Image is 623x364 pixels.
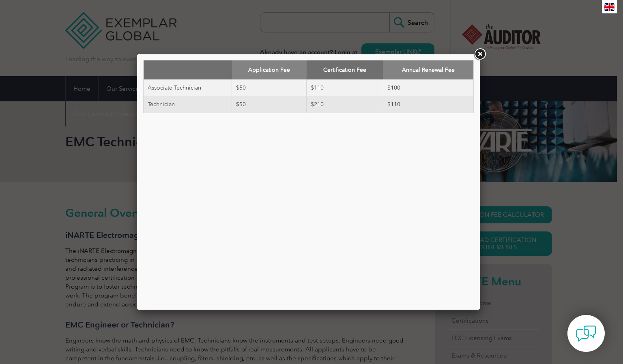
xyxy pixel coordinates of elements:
[307,96,383,113] td: $210
[383,79,473,96] td: $100
[383,96,473,113] td: $110
[232,60,307,79] th: Application Fee
[604,3,614,11] img: en
[307,79,383,96] td: $110
[232,96,307,113] td: $50
[383,60,473,79] th: Annual Renewal Fee
[576,323,596,344] img: contact-chat.png
[232,79,307,96] td: $50
[144,96,232,113] td: Technician
[307,60,383,79] th: Certification Fee
[473,47,487,62] a: Close
[144,79,232,96] td: Associate Technician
